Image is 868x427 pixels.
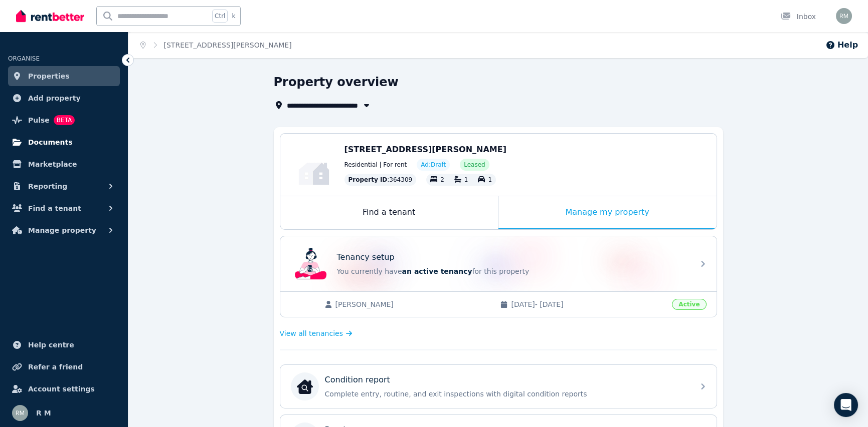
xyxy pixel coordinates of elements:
[8,335,120,355] a: Help centre
[511,299,666,309] span: [DATE] - [DATE]
[440,176,444,183] span: 2
[8,357,120,377] a: Refer a friend
[337,266,688,276] p: You currently have for this property
[402,267,472,275] span: an active tenancy
[836,8,852,24] img: R M
[36,407,51,419] span: R M
[212,10,228,23] span: Ctrl
[297,378,313,394] img: Condition report
[28,92,81,104] span: Add property
[8,132,120,152] a: Documents
[28,70,70,82] span: Properties
[28,114,50,126] span: Pulse
[16,9,84,24] img: RentBetter
[28,158,77,170] span: Marketplace
[781,12,816,22] div: Inbox
[464,176,468,183] span: 1
[280,365,717,408] a: Condition reportCondition reportComplete entry, routine, and exit inspections with digital condit...
[280,196,498,229] div: Find a tenant
[8,88,120,108] a: Add property
[128,32,304,58] nav: Breadcrumb
[28,339,74,351] span: Help centre
[337,251,395,263] p: Tenancy setup
[488,176,492,183] span: 1
[349,176,388,184] span: Property ID
[164,41,292,49] a: [STREET_ADDRESS][PERSON_NAME]
[295,248,327,280] img: Tenancy setup
[325,389,688,399] p: Complete entry, routine, and exit inspections with digital condition reports
[8,379,120,399] a: Account settings
[825,39,858,51] button: Help
[28,224,96,236] span: Manage property
[672,299,706,310] span: Active
[274,74,399,90] h1: Property overview
[28,180,67,192] span: Reporting
[8,55,40,62] span: ORGANISE
[421,161,446,169] span: Ad: Draft
[8,220,120,240] button: Manage property
[344,145,506,154] span: [STREET_ADDRESS][PERSON_NAME]
[232,12,235,20] span: k
[280,328,343,338] span: View all tenancies
[28,136,73,148] span: Documents
[344,161,407,169] span: Residential | For rent
[8,66,120,86] a: Properties
[498,196,717,229] div: Manage my property
[54,115,75,125] span: BETA
[335,299,490,309] span: [PERSON_NAME]
[464,161,485,169] span: Leased
[12,405,28,421] img: R M
[344,174,417,186] div: : 364309
[28,383,95,395] span: Account settings
[28,361,83,373] span: Refer a friend
[8,110,120,130] a: PulseBETA
[8,154,120,174] a: Marketplace
[834,393,858,417] div: Open Intercom Messenger
[8,198,120,218] button: Find a tenant
[280,236,717,291] a: Tenancy setupTenancy setupYou currently havean active tenancyfor this property
[325,374,390,386] p: Condition report
[28,202,81,214] span: Find a tenant
[8,176,120,196] button: Reporting
[280,328,353,338] a: View all tenancies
